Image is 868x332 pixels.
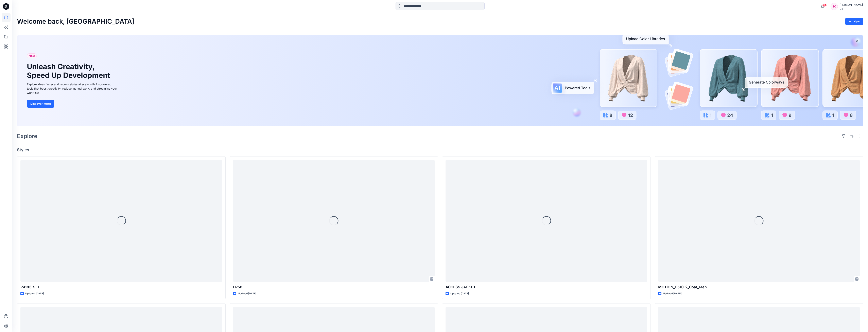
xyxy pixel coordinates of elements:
div: Elis [839,7,863,10]
div: [PERSON_NAME] [839,2,863,7]
span: 15 [822,3,827,7]
h1: Unleash Creativity, Speed Up Development [27,62,112,80]
p: Updated [DATE] [238,292,256,296]
div: SC [831,3,838,10]
button: New [845,18,863,25]
span: New [29,53,35,58]
p: P4183-SE1 [20,284,222,290]
a: Discover more [27,100,118,108]
p: MOTION_G510-2_Coat_Men [658,284,860,290]
h2: Welcome back, [GEOGRAPHIC_DATA] [17,18,134,25]
div: Explore ideas faster and recolor styles at scale with AI-powered tools that boost creativity, red... [27,82,118,95]
p: Updated [DATE] [663,292,681,296]
h2: Explore [17,133,37,139]
p: Updated [DATE] [450,292,469,296]
p: Updated [DATE] [25,292,44,296]
h4: Styles [17,147,863,152]
button: Discover more [27,100,54,108]
p: H758 [233,284,435,290]
p: ACCESS JACKET [446,284,647,290]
